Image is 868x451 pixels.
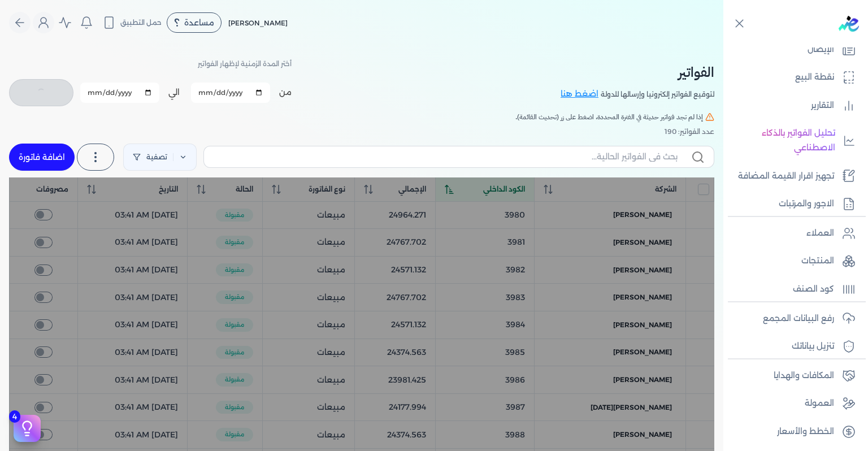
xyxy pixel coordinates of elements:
p: لتوقيع الفواتير إلكترونيا وإرسالها للدولة [601,87,714,102]
a: الإيصال [723,38,861,62]
label: الي [168,86,180,98]
a: اضغط هنا [561,88,601,101]
p: الإيصال [808,42,834,57]
a: تنزيل بياناتك [723,335,861,358]
a: التقارير [723,94,861,118]
a: رفع البيانات المجمع [723,307,861,331]
p: الاجور والمرتبات [779,197,834,211]
p: الخطط والأسعار [777,424,834,439]
h2: الفواتير [561,62,714,83]
p: التقارير [811,98,834,113]
p: تجهيز اقرار القيمة المضافة [738,169,834,184]
p: تحليل الفواتير بالذكاء الاصطناعي [729,126,835,155]
a: الاجور والمرتبات [723,192,861,216]
a: تحليل الفواتير بالذكاء الاصطناعي [723,122,861,159]
a: تجهيز اقرار القيمة المضافة [723,164,861,188]
input: بحث في الفواتير الحالية... [213,151,678,163]
a: الخطط والأسعار [723,420,861,444]
label: من [279,86,292,98]
a: المنتجات [723,249,861,273]
a: العمولة [723,392,861,415]
div: عدد الفواتير: 190 [9,127,714,137]
span: مساعدة [184,19,214,27]
span: 4 [9,410,20,423]
p: العملاء [806,226,834,241]
button: 4 [14,415,41,442]
a: كود الصنف [723,277,861,301]
p: أختر المدة الزمنية لإظهار الفواتير [198,57,292,71]
a: المكافات والهدايا [723,364,861,388]
span: [PERSON_NAME] [228,19,288,27]
p: تنزيل بياناتك [792,339,834,354]
a: العملاء [723,222,861,245]
p: المنتجات [801,254,834,268]
p: العمولة [805,396,834,411]
p: المكافات والهدايا [774,368,834,383]
a: نقطة البيع [723,66,861,89]
button: حمل التطبيق [99,13,164,32]
span: حمل التطبيق [120,18,162,28]
a: اضافة فاتورة [9,144,75,171]
p: رفع البيانات المجمع [763,311,834,326]
div: مساعدة [167,12,222,33]
a: تصفية [123,144,197,171]
p: نقطة البيع [795,70,834,85]
img: logo [839,16,859,32]
span: إذا لم تجد فواتير حديثة في الفترة المحددة، اضغط على زر (تحديث القائمة). [515,112,703,122]
p: كود الصنف [793,282,834,297]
